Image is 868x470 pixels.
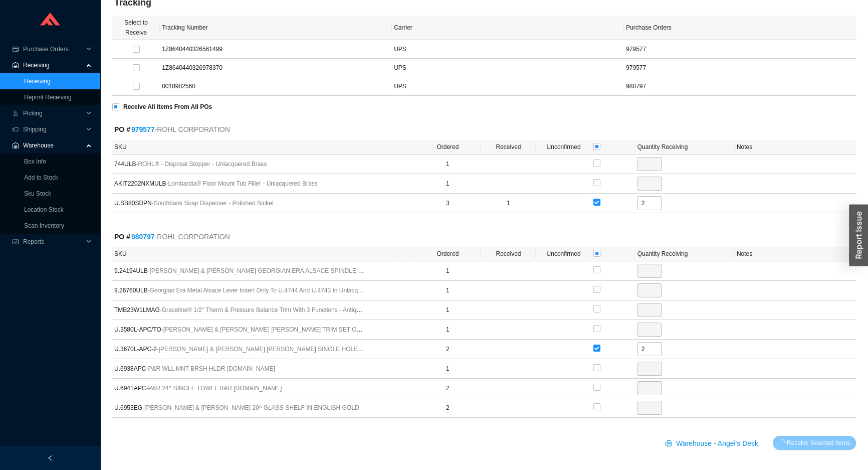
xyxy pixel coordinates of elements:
strong: PO # [114,125,155,133]
span: - Southbank Soap Dispenser - Polished Nickel [152,200,274,207]
span: U.3580L-APC/TO [114,325,365,335]
th: Notes [735,247,856,261]
a: Receiving [24,78,51,85]
span: - P&R 24^ SINGLE TOWEL BAR [DOMAIN_NAME] [146,385,282,392]
td: 3 [414,194,481,213]
span: - ROHL CORPORATION [155,231,230,243]
th: SKU [112,247,392,261]
span: U.SB80SDPN [114,198,365,208]
a: 980797 [131,233,155,241]
td: 1 [414,174,481,194]
th: Ordered [414,247,481,261]
th: SKU [112,140,392,154]
td: 980797 [624,77,856,96]
a: Reprint Receiving [24,94,72,101]
td: UPS [392,40,624,59]
a: Box Info [24,158,46,165]
a: Location Stock [24,206,64,213]
span: 9.26760ULB [114,285,365,295]
span: - [PERSON_NAME] & [PERSON_NAME] GEORGIAN ERA ALSACE SPINDLE LEVER BOLT ONLY IN UNLACQUERED BRASS [148,267,490,274]
td: 1Z8640440326561499 [160,40,392,59]
th: Quantity Receiving [635,247,735,261]
span: - P&R WLL MNT BRSH HLDR [DOMAIN_NAME] [146,365,275,372]
th: Purchase Orders [624,16,856,40]
th: Quantity Receiving [635,140,735,154]
th: Ordered [414,140,481,154]
td: 2 [414,398,481,418]
span: - [PERSON_NAME] & [PERSON_NAME] [PERSON_NAME] SINGLE HOLE SINGLE LEVER LAVATORY FAUCET IN POLISHE... [157,346,570,353]
th: Received [481,140,536,154]
td: 1 [414,320,481,340]
a: Add to Stock [24,174,58,181]
td: UPS [392,59,624,77]
span: credit-card [12,46,19,52]
span: TMB23W1LMAG [114,305,365,315]
span: Warehouse [23,137,83,153]
th: Tracking Number [160,16,392,40]
td: 1Z8640440326978370 [160,59,392,77]
th: Unconfirmed [536,140,591,154]
td: 1 [414,154,481,174]
td: 2 [414,379,481,398]
td: UPS [392,77,624,96]
span: - Georgian Era Metal Alsace Lever Insert Only To U.4744 And U.4743 In Unlacquered Brass - Unlacqu... [148,287,447,294]
span: - Graceline® 1/2" Therm & Pressure Balance Trim With 3 Functions - Antique Gold [160,306,377,314]
span: printer [665,440,674,448]
span: - Lombardia® Floor Mount Tub Filler - Unlacquered Brass [166,180,317,187]
span: - ROHL® - Disposal Stopper - Unlacquered Brass [136,161,267,168]
span: Receive Selected Items [787,438,850,448]
span: fund [12,239,19,245]
a: Sku Stock [24,190,51,197]
td: 2 [414,340,481,359]
a: 979577 [131,125,155,133]
strong: Receive All Items From All POs [123,103,212,110]
td: 1 [414,281,481,300]
span: U.6938APC [114,364,365,374]
span: Picking [23,105,83,121]
button: Receive Selected Items [773,436,856,450]
th: Unconfirmed [536,247,591,261]
span: U.6941APC [114,383,365,393]
span: - [PERSON_NAME] & [PERSON_NAME] 20^ GLASS SHELF IN ENGLISH GOLD [142,404,359,411]
span: loading [779,439,787,445]
span: Purchase Orders [23,41,83,57]
th: Notes [735,140,856,154]
td: 979577 [624,40,856,59]
td: 1 [414,359,481,379]
span: 1 [507,200,510,207]
th: Select to Receive [112,16,160,40]
span: - ROHL CORPORATION [155,124,230,135]
td: 979577 [624,59,856,77]
span: AKIT2202NXMULB [114,179,365,189]
button: printerWarehouse - Angel's Desk [659,436,767,450]
th: Carrier [392,16,624,40]
strong: PO # [114,233,155,241]
td: 1 [414,261,481,281]
span: U.6953EG [114,403,365,413]
span: Reports [23,234,83,250]
th: Received [481,247,536,261]
td: 1 [414,300,481,320]
span: 744ULB [114,159,365,169]
a: Scan Inventory [24,222,64,229]
span: Shipping [23,121,83,137]
span: Receiving [23,57,83,73]
span: left [47,455,53,461]
td: 0018982560 [160,77,392,96]
span: Warehouse - Angel's Desk [676,438,758,449]
span: U.3670L-APC-2 [114,344,365,354]
span: 9.24194ULB [114,266,365,276]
